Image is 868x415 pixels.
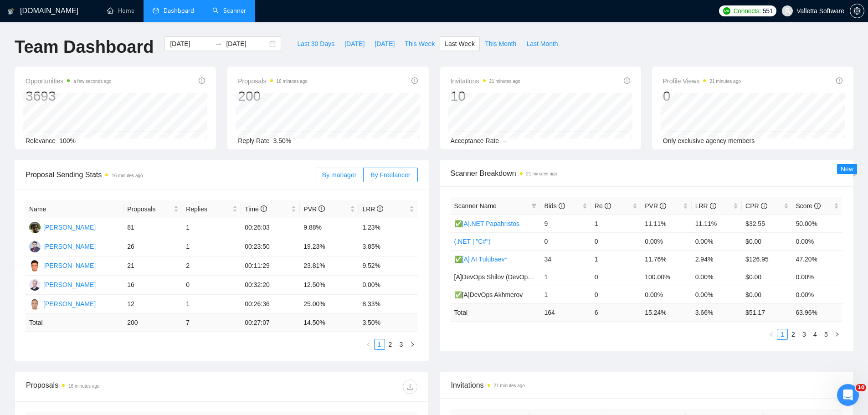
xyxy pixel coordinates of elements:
span: This Month [485,39,516,49]
a: ✅[A] AI Tulubaev* [454,256,508,263]
td: 0.00% [359,276,417,295]
td: 200 [123,314,182,332]
span: download [403,383,417,390]
span: swap-right [215,40,222,47]
td: 164 [540,303,591,321]
a: 1 [375,339,385,349]
div: Proposals [26,379,221,394]
td: 0.00% [792,232,842,250]
span: Proposals [238,76,308,87]
span: This Week [405,39,435,49]
img: DC [29,260,41,272]
span: Opportunities [26,76,112,87]
li: 4 [810,329,821,340]
time: 16 minutes ago [112,173,143,178]
span: [DATE] [344,39,365,49]
td: 1 [591,250,641,268]
img: MT [29,222,41,233]
td: 0.00% [641,232,691,250]
span: Profile Views [663,76,741,87]
input: End date [226,39,267,49]
li: 2 [385,339,396,350]
span: By Freelancer [370,171,410,179]
span: 551 [763,6,773,16]
img: AA [29,298,41,310]
span: [DATE] [375,39,395,49]
td: 0.00% [792,286,842,303]
td: 1.23% [359,218,417,237]
span: Re [595,202,611,210]
span: LRR [695,202,716,210]
td: 15.24 % [641,303,691,321]
td: 0 [591,286,641,303]
span: ✅[A]DevOps Akhmerov [454,291,523,298]
a: 3 [799,329,809,339]
td: 100.00% [641,268,691,286]
span: user [784,8,791,14]
span: [A]DevOps Shilov (DevOps query) [454,273,551,281]
td: 11.11% [692,215,742,232]
td: 50.00% [792,215,842,232]
th: Replies [182,200,241,218]
td: Total [26,314,123,332]
button: This Month [480,36,521,51]
time: 16 minutes ago [68,384,99,389]
span: LRR [362,205,383,213]
td: $0.00 [742,232,792,250]
li: 5 [821,329,832,340]
a: 3 [396,339,406,349]
td: 1 [591,215,641,232]
td: 34 [540,250,591,268]
td: 81 [123,218,182,237]
td: 1 [540,286,591,303]
td: 21 [123,256,182,276]
td: 2.94% [692,250,742,268]
time: 21 minutes ago [494,383,525,388]
a: homeHome [107,7,134,15]
button: left [766,329,777,340]
span: Score [796,202,821,210]
td: 14.50 % [300,314,359,332]
button: download [403,379,417,394]
span: info-circle [761,203,767,209]
td: 1 [540,268,591,286]
li: 1 [374,339,385,350]
td: 0.00% [792,268,842,286]
span: info-circle [559,203,565,209]
div: 3693 [26,87,112,105]
span: By manager [322,171,356,179]
td: 00:11:29 [241,256,300,276]
a: (.NET | "C#") [454,238,491,245]
td: 8.33% [359,295,417,314]
td: $126.95 [742,250,792,268]
h1: Team Dashboard [15,36,154,58]
td: 0 [182,276,241,295]
td: 6 [591,303,641,321]
span: Invitations [451,76,520,87]
td: 12 [123,295,182,314]
span: left [366,342,371,347]
span: Reply Rate [238,137,269,144]
button: right [407,339,418,350]
td: 7 [182,314,241,332]
td: 1 [182,237,241,256]
td: 0 [591,232,641,250]
td: $ 51.17 [742,303,792,321]
span: info-circle [318,205,325,212]
span: info-circle [377,205,383,212]
div: [PERSON_NAME] [43,280,96,290]
td: 47.20% [792,250,842,268]
a: 2 [385,339,395,349]
button: This Week [400,36,440,51]
td: 2 [182,256,241,276]
th: Name [26,200,123,218]
td: 0.00% [692,268,742,286]
iframe: Intercom live chat [837,384,859,406]
td: 00:26:03 [241,218,300,237]
span: right [834,332,840,337]
button: [DATE] [339,36,370,51]
button: Last 30 Days [292,36,339,51]
li: Previous Page [766,329,777,340]
span: info-circle [814,203,821,209]
div: [PERSON_NAME] [43,299,96,309]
